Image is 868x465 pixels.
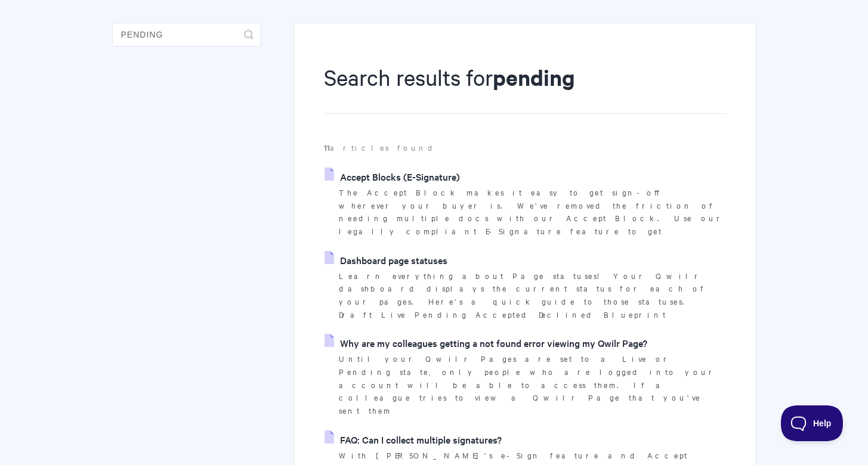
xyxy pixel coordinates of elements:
[324,62,725,114] h1: Search results for
[324,142,330,153] strong: 11
[325,334,647,352] a: Why are my colleagues getting a not found error viewing my Qwilr Page?
[325,168,460,185] a: Accept Blocks (E-Signature)
[781,405,844,441] iframe: Toggle Customer Support
[493,63,575,92] strong: pending
[339,186,725,238] p: The Accept Block makes it easy to get sign-off wherever your buyer is. We've removed the friction...
[339,269,725,321] p: Learn everything about Page statuses! Your Qwilr dashboard displays the current status for each o...
[339,352,725,417] p: Until your Qwilr Pages are set to a Live or Pending state, only people who are logged into your a...
[112,23,261,46] input: Search
[325,251,447,269] a: Dashboard page statuses
[325,430,502,448] a: FAQ: Can I collect multiple signatures?
[324,141,725,154] p: articles found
